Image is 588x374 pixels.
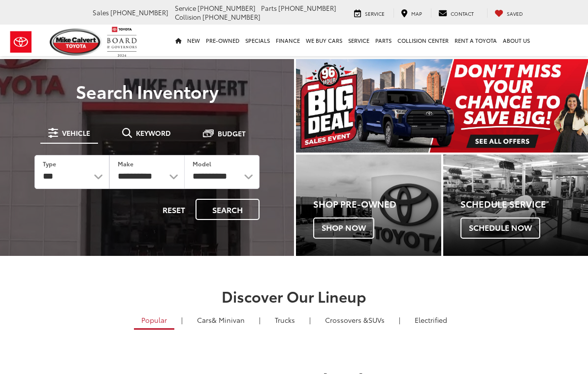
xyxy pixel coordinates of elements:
li: | [179,315,185,325]
a: WE BUY CARS [303,25,345,56]
a: Popular [134,312,174,330]
img: Mike Calvert Toyota [50,29,102,56]
span: [PHONE_NUMBER] [202,12,261,21]
span: Collision [175,12,201,21]
span: & Minivan [212,315,245,325]
span: Budget [218,130,246,137]
span: Contact [451,10,474,17]
a: Contact [431,8,481,18]
span: Map [411,10,422,17]
a: SUVs [318,312,392,328]
span: Keyword [136,129,171,136]
a: Service [347,8,392,18]
img: Big Deal Sales Event [296,59,588,153]
span: Schedule Now [460,218,540,238]
a: Pre-Owned [203,25,242,56]
a: About Us [500,25,533,56]
a: Trucks [267,312,302,328]
div: carousel slide number 1 of 1 [296,59,588,153]
a: Cars [190,312,252,328]
span: Shop Now [313,218,374,238]
button: Search [196,199,260,220]
label: Model [193,159,211,168]
span: Vehicle [62,129,90,136]
label: Type [43,159,56,168]
span: Sales [93,8,109,17]
li: | [257,315,263,325]
label: Make [118,159,133,168]
div: Toyota [296,155,441,256]
a: Finance [273,25,303,56]
span: [PHONE_NUMBER] [197,3,256,12]
span: Service [175,3,196,12]
span: Service [365,10,385,17]
span: [PHONE_NUMBER] [110,8,168,17]
li: | [396,315,403,325]
a: Map [393,8,429,18]
h2: Discover Our Lineup [63,288,525,304]
a: Parts [372,25,394,56]
h3: Search Inventory [21,81,273,101]
h4: Shop Pre-Owned [313,199,441,209]
a: My Saved Vehicles [487,8,530,18]
span: Crossovers & [325,315,368,325]
a: Electrified [407,312,455,328]
img: Toyota [2,26,39,58]
a: Service [345,25,372,56]
a: Specials [242,25,273,56]
span: Parts [261,3,277,12]
button: Reset [154,199,194,220]
a: Shop Pre-Owned Shop Now [296,155,441,256]
span: [PHONE_NUMBER] [278,3,336,12]
section: Carousel section with vehicle pictures - may contain disclaimers. [296,59,588,153]
a: Rent a Toyota [452,25,500,56]
span: Saved [507,10,523,17]
a: Collision Center [394,25,452,56]
a: Home [172,25,184,56]
li: | [307,315,313,325]
a: New [184,25,203,56]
